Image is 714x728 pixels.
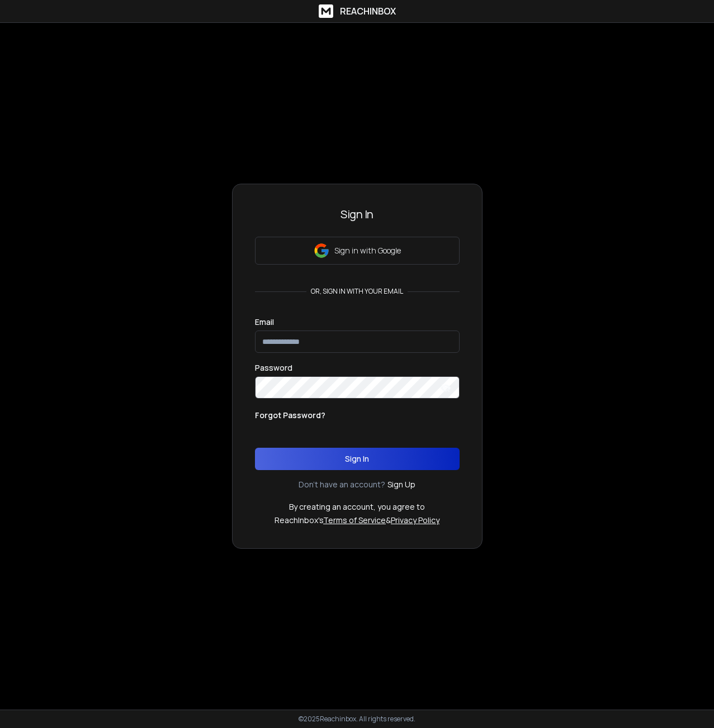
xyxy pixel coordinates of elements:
[340,4,396,18] h1: ReachInbox
[275,515,439,526] p: ReachInbox's &
[323,515,386,525] a: Terms of Service
[255,410,325,421] p: Forgot Password?
[289,501,425,513] p: By creating an account, you agree to
[391,515,439,525] a: Privacy Policy
[255,318,274,326] label: Email
[387,479,415,490] a: Sign Up
[299,715,415,724] p: © 2025 Reachinbox. All rights reserved.
[255,448,460,470] button: Sign In
[255,364,292,372] label: Password
[306,287,408,296] p: or, sign in with your email
[255,207,460,222] h3: Sign In
[334,245,401,256] p: Sign in with Google
[319,4,396,18] a: ReachInbox
[255,237,460,265] button: Sign in with Google
[299,479,385,490] p: Don't have an account?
